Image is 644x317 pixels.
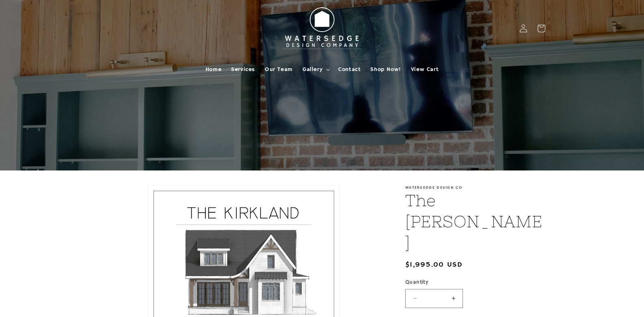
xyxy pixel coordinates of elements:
[205,66,221,73] span: Home
[405,278,545,287] label: Quantity
[338,66,361,73] span: Contact
[370,66,401,73] span: Shop Now!
[260,61,298,78] a: Our Team
[303,66,322,73] span: Gallery
[406,61,443,78] a: View Cart
[365,61,406,78] a: Shop Now!
[405,185,545,190] p: Watersedge Design Co
[405,190,545,253] h1: The [PERSON_NAME]
[333,61,365,78] a: Contact
[231,66,255,73] span: Services
[201,61,226,78] a: Home
[277,3,367,54] img: Watersedge Design Co
[226,61,260,78] a: Services
[405,259,462,270] span: $1,995.00 USD
[265,66,293,73] span: Our Team
[411,66,439,73] span: View Cart
[298,61,333,78] summary: Gallery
